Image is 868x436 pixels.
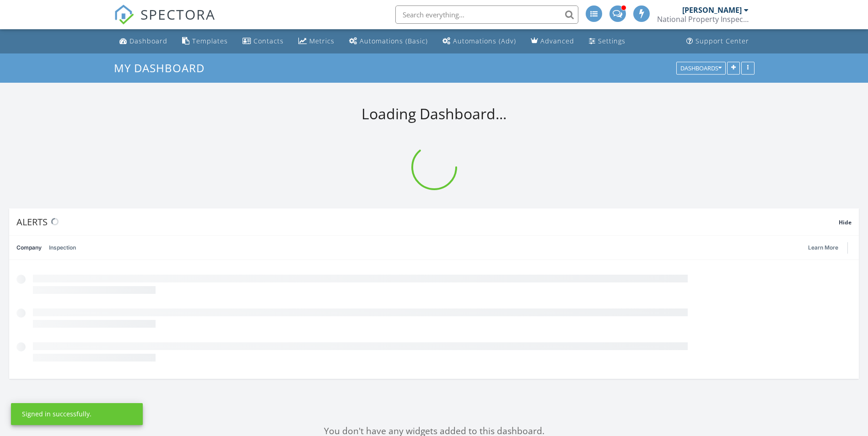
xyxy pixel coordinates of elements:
div: Settings [598,37,625,45]
a: Metrics [295,33,338,50]
div: Dashboard [129,37,167,45]
a: Contacts [239,33,287,50]
span: SPECTORA [140,5,216,24]
div: Metrics [309,37,334,45]
div: Alerts [16,216,839,228]
a: Automations (Advanced) [439,33,520,50]
div: Advanced [540,37,574,45]
a: Templates [178,33,232,50]
a: Company [16,236,42,260]
a: Learn More [808,243,844,252]
a: Advanced [527,33,578,50]
div: Automations (Basic) [360,37,428,45]
div: Support Center [695,37,749,45]
a: Automations (Basic) [345,33,431,50]
input: Search everything... [395,5,578,24]
img: The Best Home Inspection Software - Spectora [114,5,134,25]
div: Automations (Adv) [453,37,516,45]
a: SPECTORA [114,12,216,32]
div: Signed in successfully. [22,409,92,419]
a: Inspection [49,236,76,260]
a: Settings [585,33,629,50]
a: My Dashboard [114,60,212,75]
div: Templates [192,37,228,45]
div: [PERSON_NAME] [682,5,742,15]
a: Support Center [683,33,753,50]
button: Dashboards [676,62,726,74]
a: Dashboard [116,33,171,50]
div: National Property Inspections [657,15,749,24]
span: Hide [839,218,852,226]
div: Dashboards [680,65,722,71]
div: Contacts [253,37,284,45]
